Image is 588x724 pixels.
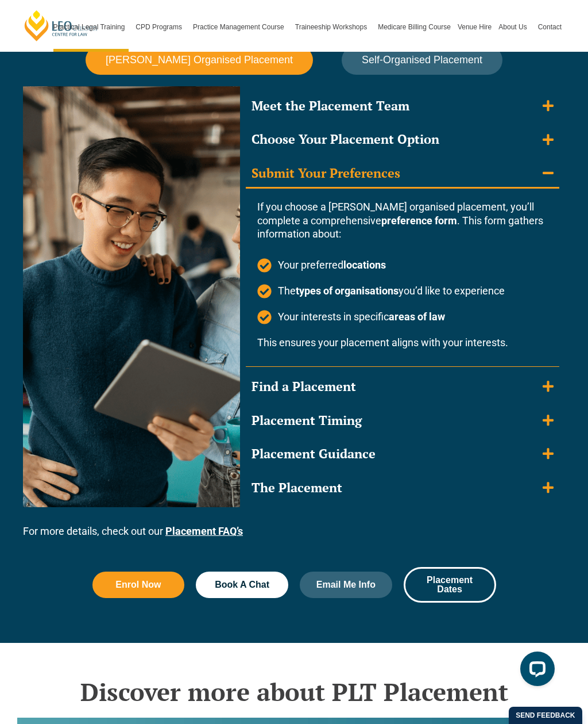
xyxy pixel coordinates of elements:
[252,412,362,429] div: Placement Timing
[23,9,99,42] a: [PERSON_NAME] Centre for Law
[215,580,269,589] span: Book A Chat
[454,2,495,52] a: Venue Hire
[115,580,161,589] span: Enrol Now
[389,311,445,323] strong: areas of law
[252,480,342,496] div: The Placement
[246,440,559,468] summary: Placement Guidance
[252,378,356,395] div: Find a Placement
[23,525,163,537] span: For more details, check out our
[275,284,505,297] span: The you’d like to experience
[495,2,534,52] a: About Us
[343,259,386,271] strong: locations
[246,474,559,502] summary: The Placement
[246,92,559,502] div: Accordion. Open links with Enter or Space, close with Escape, and navigate with Arrow Keys
[252,131,439,148] div: Choose Your Placement Option
[275,310,445,323] span: Your interests in specific
[511,647,559,695] iframe: LiveChat chat widget
[132,2,189,52] a: CPD Programs
[374,2,454,52] a: Medicare Billing Course
[252,165,400,182] div: Submit Your Preferences
[189,2,292,52] a: Practice Management Course
[300,572,392,598] a: Email Me Info
[17,45,571,513] div: Tabs. Open items with Enter or Space, close with Escape and navigate using the Arrow keys.
[196,572,288,598] a: Book A Chat
[404,567,496,603] a: Placement Dates
[17,677,571,706] h2: Discover more about PLT Placement
[106,54,293,66] span: [PERSON_NAME] Organised Placement
[535,2,565,52] a: Contact
[296,285,399,297] strong: types of organisations
[246,407,559,435] summary: Placement Timing
[246,373,559,401] summary: Find a Placement
[381,214,457,227] strong: preference form
[257,200,548,240] p: If you choose a [PERSON_NAME] organised placement, you’ll complete a comprehensive . This form ga...
[362,54,482,66] span: Self-Organised Placement
[246,92,559,120] summary: Meet the Placement Team
[292,2,374,52] a: Traineeship Workshops
[275,258,386,271] span: Your preferred
[316,580,376,589] span: Email Me Info
[257,336,548,349] p: This ensures your placement aligns with your interests.
[419,576,481,594] span: Placement Dates
[50,2,133,52] a: Practical Legal Training
[246,159,559,189] summary: Submit Your Preferences
[246,125,559,154] summary: Choose Your Placement Option
[252,446,376,462] div: Placement Guidance
[165,525,243,537] a: Placement FAQ’s
[92,572,185,598] a: Enrol Now
[252,98,409,114] div: Meet the Placement Team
